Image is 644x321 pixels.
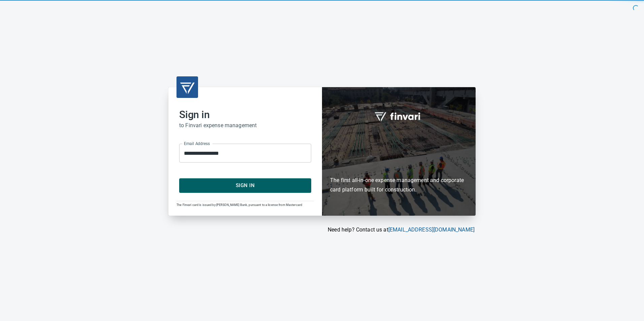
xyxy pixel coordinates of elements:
h6: The first all-in-one expense management and corporate card platform built for construction. [330,137,468,194]
a: [EMAIL_ADDRESS][DOMAIN_NAME] [388,226,475,233]
h2: Sign in [179,109,311,121]
span: Sign In [187,181,304,190]
img: fullword_logo_white.png [374,108,424,124]
span: The Finvari card is issued by [PERSON_NAME] Bank, pursuant to a license from Mastercard [176,203,302,207]
img: transparent_logo.png [179,79,195,95]
h6: to Finvari expense management [179,121,311,130]
p: Need help? Contact us at [168,226,475,234]
button: Sign In [179,178,311,192]
div: Finvari [322,87,476,215]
